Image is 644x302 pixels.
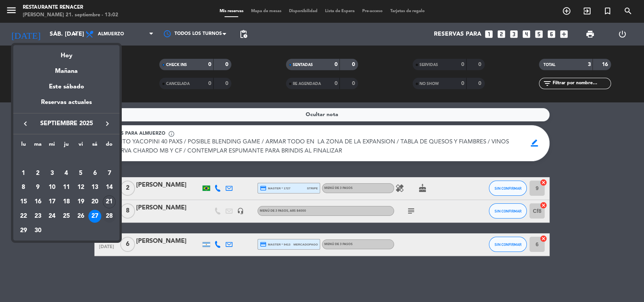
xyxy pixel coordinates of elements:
[45,166,59,181] td: 3 de septiembre de 2025
[31,167,44,180] div: 2
[102,166,116,181] td: 7 de septiembre de 2025
[102,140,116,152] th: domingo
[88,140,102,152] th: sábado
[59,166,74,181] td: 4 de septiembre de 2025
[74,166,88,181] td: 5 de septiembre de 2025
[31,140,45,152] th: martes
[17,210,30,223] div: 22
[45,140,59,152] th: miércoles
[103,167,116,180] div: 7
[88,167,101,180] div: 6
[46,181,58,194] div: 10
[45,195,59,209] td: 17 de septiembre de 2025
[103,119,112,128] i: keyboard_arrow_right
[88,195,101,208] div: 20
[31,210,44,223] div: 23
[16,223,31,238] td: 29 de septiembre de 2025
[102,209,116,223] td: 28 de septiembre de 2025
[16,140,31,152] th: lunes
[74,140,88,152] th: viernes
[16,195,31,209] td: 15 de septiembre de 2025
[16,181,31,195] td: 8 de septiembre de 2025
[74,195,87,208] div: 19
[59,181,74,195] td: 11 de septiembre de 2025
[46,195,58,208] div: 17
[19,119,32,129] button: keyboard_arrow_left
[13,98,119,113] div: Reservas actuales
[88,181,101,194] div: 13
[31,224,44,237] div: 30
[59,140,74,152] th: jueves
[88,181,102,195] td: 13 de septiembre de 2025
[74,181,87,194] div: 12
[60,167,73,180] div: 4
[74,195,88,209] td: 19 de septiembre de 2025
[16,209,31,223] td: 22 de septiembre de 2025
[31,181,44,194] div: 9
[74,210,87,223] div: 26
[102,195,116,209] td: 21 de septiembre de 2025
[74,181,88,195] td: 12 de septiembre de 2025
[74,167,87,180] div: 5
[32,119,101,129] span: septiembre 2025
[13,61,119,76] div: Mañana
[31,166,45,181] td: 2 de septiembre de 2025
[59,195,74,209] td: 18 de septiembre de 2025
[17,195,30,208] div: 15
[17,167,30,180] div: 1
[102,181,116,195] td: 14 de septiembre de 2025
[17,181,30,194] div: 8
[46,210,58,223] div: 24
[13,45,119,61] div: Hoy
[88,210,101,223] div: 27
[31,209,45,223] td: 23 de septiembre de 2025
[59,209,74,223] td: 25 de septiembre de 2025
[74,209,88,223] td: 26 de septiembre de 2025
[103,181,116,194] div: 14
[31,181,45,195] td: 9 de septiembre de 2025
[88,166,102,181] td: 6 de septiembre de 2025
[60,195,73,208] div: 18
[60,210,73,223] div: 25
[101,119,114,129] button: keyboard_arrow_right
[46,167,58,180] div: 3
[31,195,45,209] td: 16 de septiembre de 2025
[31,223,45,238] td: 30 de septiembre de 2025
[88,195,102,209] td: 20 de septiembre de 2025
[88,209,102,223] td: 27 de septiembre de 2025
[103,195,116,208] div: 21
[45,181,59,195] td: 10 de septiembre de 2025
[17,224,30,237] div: 29
[60,181,73,194] div: 11
[31,195,44,208] div: 16
[16,166,31,181] td: 1 de septiembre de 2025
[13,76,119,98] div: Este sábado
[21,119,30,128] i: keyboard_arrow_left
[16,152,116,166] td: SEP.
[45,209,59,223] td: 24 de septiembre de 2025
[103,210,116,223] div: 28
